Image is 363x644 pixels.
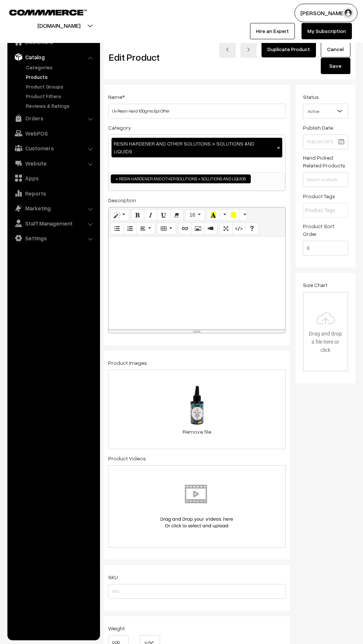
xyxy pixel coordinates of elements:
img: right-arrow.png [246,47,251,52]
label: Product Images [108,359,147,367]
img: user [343,7,354,19]
span: Active [303,105,348,118]
a: Customers [9,141,97,155]
label: Product Videos [108,454,146,462]
label: Name [108,93,125,101]
span: Active [303,104,349,119]
a: Apps [9,171,97,185]
a: Catalog [9,50,97,64]
input: Enter Number [303,241,349,256]
label: Publish Date [303,124,333,131]
label: Weight [108,624,125,632]
label: Description [108,196,136,204]
a: Products [24,73,97,81]
li: RESIN HARDENER AND OTHER SOLUTIONS > SOLUTIONS AND LIQUIDS [111,174,251,183]
a: Product Filters [24,92,97,100]
a: Settings [9,231,97,245]
label: Hand Picked Related Products [303,154,349,169]
a: COMMMERCE [9,7,74,16]
a: Orders [9,111,97,125]
a: Marketing [9,201,97,215]
div: resize [109,330,285,333]
a: Categories [24,63,97,71]
span: 16 [189,212,195,218]
label: SKU [108,573,118,581]
label: Category [108,124,131,131]
img: left-arrow.png [225,47,230,52]
label: Product Tags [303,192,335,200]
a: Product Groups [24,83,97,90]
label: Status [303,93,319,101]
a: Staff Management [9,217,97,230]
a: Hire an Expert [250,23,295,39]
label: Size Chart [303,281,327,289]
h2: Edit Product [109,51,203,63]
input: Name [108,104,286,119]
input: Publish Date [303,134,349,149]
button: [DOMAIN_NAME] [11,16,106,35]
a: Duplicate Product [262,41,316,57]
input: SKU [108,584,286,599]
a: Cancel [321,41,350,57]
button: Save [321,58,350,74]
label: Product Sort Order [303,222,349,238]
a: Reports [9,187,97,200]
a: Website [9,157,97,170]
div: RESIN HARDENER AND OTHER SOLUTIONS > SOLUTIONS AND LIQUIDS [111,138,282,157]
a: Remove file [174,428,219,436]
button: × [275,144,282,151]
input: Search products [303,172,349,187]
button: 16 [185,209,205,221]
span: × [116,176,118,182]
a: Reviews & Ratings [24,102,97,110]
img: COMMMERCE [9,10,87,15]
button: [PERSON_NAME]… [294,4,357,22]
a: My Subscription [302,23,352,39]
a: WebPOS [9,127,97,140]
